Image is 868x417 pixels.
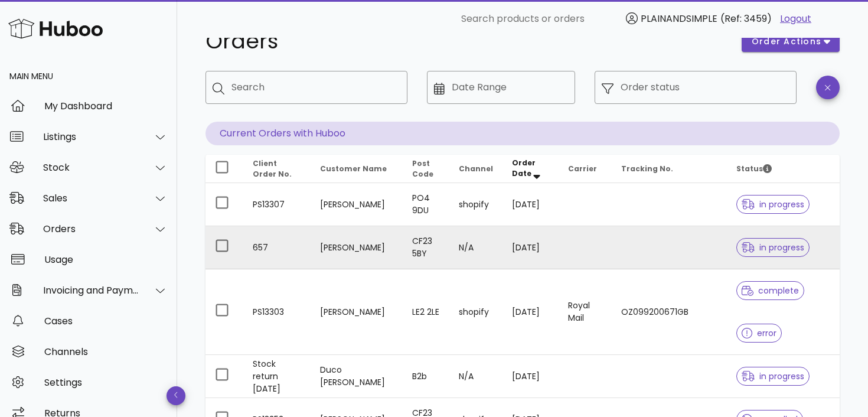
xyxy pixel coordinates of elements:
div: Sales [43,193,139,204]
td: shopify [449,183,502,226]
td: [PERSON_NAME] [311,269,403,355]
span: PLAINANDSIMPLE [641,12,717,25]
td: [PERSON_NAME] [311,183,403,226]
td: N/A [449,226,502,269]
td: PO4 9DU [403,183,449,226]
span: order actions [751,35,822,48]
div: Settings [44,377,168,388]
td: shopify [449,269,502,355]
img: Huboo Logo [8,16,103,41]
span: Status [736,164,772,174]
div: Channels [44,346,168,357]
td: Royal Mail [559,269,612,355]
div: Orders [43,223,139,234]
span: Client Order No. [253,158,292,179]
td: 657 [243,226,311,269]
p: Current Orders with Huboo [205,122,840,145]
button: order actions [742,31,840,52]
td: N/A [449,355,502,398]
span: in progress [742,372,804,380]
td: [DATE] [502,226,559,269]
td: B2b [403,355,449,398]
th: Carrier [559,155,612,183]
th: Order Date: Sorted descending. Activate to remove sorting. [502,155,559,183]
div: Invoicing and Payments [43,285,139,296]
th: Post Code [403,155,449,183]
span: Post Code [412,158,433,179]
td: [DATE] [502,183,559,226]
div: Usage [44,254,168,265]
td: PS13307 [243,183,311,226]
span: error [742,329,776,337]
td: [PERSON_NAME] [311,226,403,269]
span: in progress [742,200,804,209]
div: Cases [44,315,168,327]
span: Order Date [512,158,536,178]
td: Duco [PERSON_NAME] [311,355,403,398]
a: Logout [780,12,811,26]
th: Status [727,155,840,183]
h1: Orders [205,31,727,52]
th: Channel [449,155,502,183]
span: Customer Name [320,164,387,174]
span: Tracking No. [621,164,673,174]
span: Carrier [568,164,597,174]
div: Stock [43,162,139,173]
th: Tracking No. [612,155,727,183]
th: Customer Name [311,155,403,183]
th: Client Order No. [243,155,311,183]
td: Stock return [DATE] [243,355,311,398]
td: [DATE] [502,355,559,398]
div: My Dashboard [44,100,168,112]
td: LE2 2LE [403,269,449,355]
span: complete [742,286,799,295]
div: Listings [43,131,139,142]
td: PS13303 [243,269,311,355]
td: OZ099200671GB [612,269,727,355]
span: (Ref: 3459) [720,12,772,25]
td: CF23 5BY [403,226,449,269]
span: in progress [742,243,804,252]
span: Channel [459,164,493,174]
td: [DATE] [502,269,559,355]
